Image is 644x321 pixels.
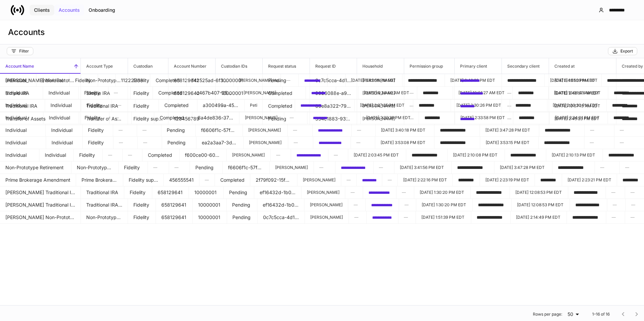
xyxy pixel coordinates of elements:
h6: — [404,214,410,220]
h6: — [405,202,411,208]
h6: Account Type [81,63,113,69]
div: Filter [11,48,29,54]
p: [DATE] 2:10:08 PM EDT [453,152,499,158]
td: Completed [154,111,192,124]
td: 2025-09-04T18:22:16.354Z [398,174,453,186]
h6: — [333,77,340,83]
h6: — [205,177,209,183]
td: 2025-08-27T16:08:53.191Z [510,186,568,199]
td: 2025-09-04T18:33:58.392Z [455,111,513,124]
p: [DATE] 3:41:56 PM EDT [400,165,446,170]
p: [DATE] 2:27:35 PM EDT [360,103,408,108]
h6: — [128,152,137,158]
p: [DATE] 1:51:39 PM EDT [421,215,465,220]
p: [PERSON_NAME] [307,190,340,195]
h6: — [590,139,609,146]
h6: Permission group [404,63,443,69]
p: [PERSON_NAME] [245,115,278,120]
h6: — [351,189,357,195]
h6: — [119,139,132,146]
p: [DATE] 2:22:16 PM EDT [403,177,447,183]
p: [DATE] 12:08:53 PM EDT [517,202,564,208]
td: 456555541 [164,174,199,186]
h6: — [590,127,609,133]
p: [DATE] 3:47:28 PM EDT [485,128,534,133]
h6: Account Number [168,63,206,69]
p: [DATE] 10:01:27 AM EDT [458,90,507,96]
h6: — [620,139,639,146]
td: Prime Brokerage Amendment [76,174,123,186]
td: 2025-09-03T18:03:45.640Z [348,149,406,162]
h6: — [141,102,153,108]
h6: — [631,202,639,208]
td: Completed [153,86,191,99]
td: 6fbe8b0b-1b8e-409b-812a-ed3688de566b [455,87,502,100]
td: Fidelity [81,99,112,112]
td: 8ec514ae-c19f-46fa-884e-b956ba0cceff [291,149,328,162]
h6: Created by [616,63,643,69]
p: [DATE] 3:40:18 PM EDT [381,128,429,133]
td: Individual [43,111,79,124]
h6: — [344,114,355,121]
td: 658129641 [152,186,189,199]
td: f42525ad-6f35-4659-8ffe-89fe3358ff47 [187,74,234,87]
p: [DATE] 12:08:53 PM EDT [515,190,562,195]
td: 2025-08-28T19:48:50.168Z [545,74,602,87]
td: 2f79f092-15f3-48c4-809c-b9d021e32616 [250,174,297,186]
td: 3c72e83c-2865-4c9d-a492-5bff97040bd9 [455,74,502,87]
h6: — [402,189,408,195]
td: Fidelity [79,86,109,99]
td: f600ce00-602a-47f5-aa61-1b92abfb3906 [180,149,227,162]
td: 2ae7181e-5854-497b-b13a-608e82311aea [357,174,382,186]
td: Individual [36,74,70,87]
p: [DATE] 3:48:32 PM EDT [450,78,496,83]
h6: — [334,152,343,158]
h6: — [631,214,639,220]
td: Completed [150,74,187,87]
span: Primary client [455,58,502,74]
td: Pending [227,199,257,211]
td: 2025-08-28T19:47:28.473Z [480,124,539,137]
p: Peti [250,103,265,108]
td: 2025-09-04T18:30:26.328Z [451,99,510,112]
p: [PERSON_NAME] [232,152,265,158]
h6: — [114,90,125,96]
td: Traditional IRA [81,186,124,199]
td: Individual [43,86,79,99]
td: Traditional IRA Rollover [81,199,128,211]
td: 3c72e83c-2865-4c9d-a492-5bff97040bd9 [367,211,399,224]
h6: — [600,164,614,171]
td: Non-Prototype Retirement [71,161,119,174]
button: Filter [7,47,33,55]
h6: — [388,177,392,183]
p: [DATE] 2:14:49 PM EDT [516,215,561,220]
td: a300499a-4543-4c99-b98f-9d26e3e6a378 [197,99,245,112]
td: 2025-08-28T19:48:32.528Z [445,74,502,87]
td: 10000001 [193,211,227,224]
td: 2025-08-28T19:42:59.893Z [346,74,402,87]
h6: — [294,139,308,146]
td: Fidelity [128,211,156,224]
p: [PERSON_NAME] [275,165,309,170]
span: Secondary client [502,58,549,74]
p: [DATE] 2:10:13 PM EDT [552,152,597,158]
td: 2025-08-28T19:40:18.248Z [376,124,434,137]
td: Fidelity [128,199,156,211]
h6: — [174,164,184,171]
td: Pending [162,136,196,149]
td: Fidelity [83,124,113,137]
h6: Custodian IDs [216,63,247,69]
div: 50 [565,311,581,318]
p: [DATE] 3:53:08 PM EDT [381,140,429,145]
td: 2025-09-04T14:01:43.927Z [549,86,608,99]
h6: — [356,139,369,146]
td: 8a4de836-3778-4df3-a953-76ad04519151 [192,111,239,124]
h6: — [357,127,370,133]
p: [DATE] 2:32:39 PM EDT [366,115,413,120]
span: Request ID [310,58,357,74]
h6: Primary client [455,63,487,69]
p: [PERSON_NAME] [310,202,343,208]
h6: — [115,114,126,121]
span: Permission group [404,58,454,74]
h6: — [319,164,330,171]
